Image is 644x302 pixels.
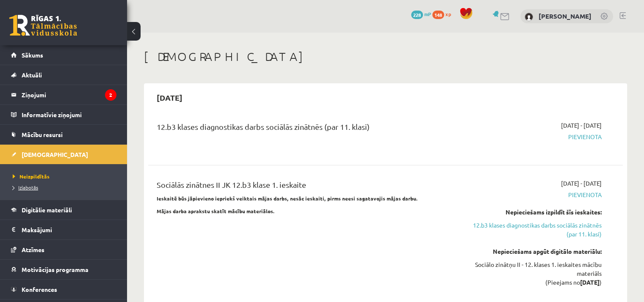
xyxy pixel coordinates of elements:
a: [DEMOGRAPHIC_DATA] [11,145,116,164]
a: Konferences [11,280,116,299]
div: Nepieciešams izpildīt šīs ieskaites: [462,208,602,217]
a: Neizpildītās [13,173,119,180]
h2: [DATE] [148,88,191,107]
a: 12.b3 klases diagnostikas darbs sociālās zinātnēs (par 11. klasi) [462,221,602,239]
a: 228 mP [411,11,431,17]
h1: [DEMOGRAPHIC_DATA] [144,49,627,64]
span: [DEMOGRAPHIC_DATA] [22,151,88,158]
a: Izlabotās [13,184,119,191]
a: Digitālie materiāli [11,200,116,220]
a: Rīgas 1. Tālmācības vidusskola [9,15,77,36]
span: Konferences [22,286,57,293]
i: 2 [105,89,116,101]
span: Digitālie materiāli [22,206,72,214]
span: Atzīmes [22,246,44,253]
span: Pievienota [462,132,602,141]
div: Sociālo zinātņu II - 12. klases 1. ieskaites mācību materiāls (Pieejams no ) [462,260,602,287]
a: Mācību resursi [11,125,116,144]
a: Aktuāli [11,65,116,85]
span: 228 [411,11,423,19]
a: Ziņojumi2 [11,85,116,104]
a: 148 xp [432,11,455,17]
span: Sākums [22,51,43,59]
span: [DATE] - [DATE] [561,179,602,188]
span: xp [445,11,451,17]
span: Mācību resursi [22,131,63,138]
a: [PERSON_NAME] [539,12,591,20]
span: [DATE] - [DATE] [561,121,602,130]
a: Motivācijas programma [11,260,116,279]
span: mP [424,11,431,17]
strong: [DATE] [580,278,600,286]
div: 12.b3 klases diagnostikas darbs sociālās zinātnēs (par 11. klasi) [157,121,449,137]
a: Informatīvie ziņojumi [11,105,116,124]
img: Viktors Šlapins [525,13,533,21]
span: Neizpildītās [13,173,50,180]
a: Maksājumi [11,220,116,239]
a: Atzīmes [11,240,116,259]
span: Motivācijas programma [22,266,88,273]
div: Sociālās zinātnes II JK 12.b3 klase 1. ieskaite [157,179,449,195]
span: Izlabotās [13,184,38,191]
span: Pievienota [462,190,602,199]
span: 148 [432,11,444,19]
legend: Informatīvie ziņojumi [22,105,116,124]
strong: Ieskaitē būs jāpievieno iepriekš veiktais mājas darbs, nesāc ieskaiti, pirms neesi sagatavojis mā... [157,195,418,202]
span: Aktuāli [22,71,42,79]
legend: Ziņojumi [22,85,116,104]
legend: Maksājumi [22,220,116,239]
strong: Mājas darba aprakstu skatīt mācību materiālos. [157,208,275,214]
a: Sākums [11,45,116,65]
div: Nepieciešams apgūt digitālo materiālu: [462,247,602,256]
